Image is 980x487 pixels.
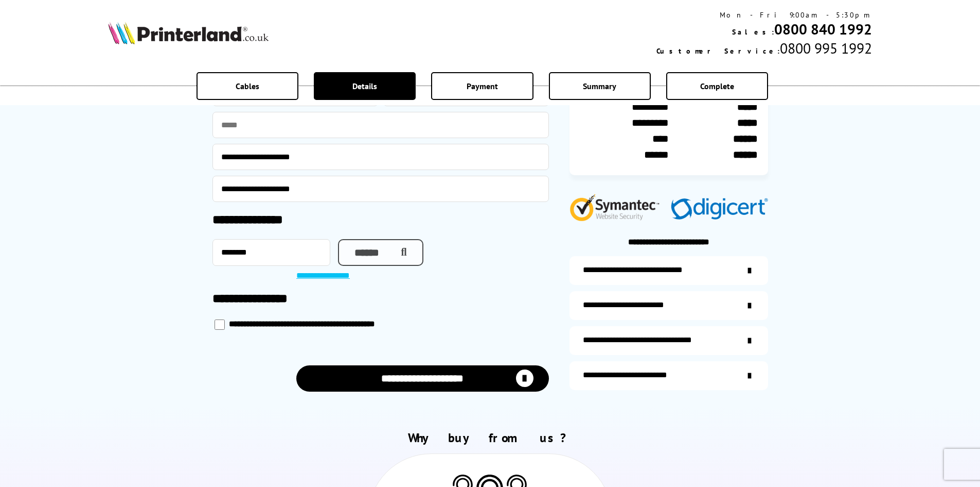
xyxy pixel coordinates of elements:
a: additional-ink [569,256,768,285]
div: Mon - Fri 9:00am - 5:30pm [656,10,872,20]
span: Sales: [732,27,774,37]
img: Printerland Logo [108,22,269,44]
a: additional-cables [569,326,768,355]
a: items-arrive [569,291,768,320]
h2: Why buy from us? [108,430,872,446]
a: 0800 840 1992 [774,20,872,39]
span: Complete [700,81,734,91]
span: Customer Service: [656,46,780,56]
span: Summary [583,81,616,91]
span: Details [352,81,377,91]
span: Payment [467,81,498,91]
a: secure-website [569,361,768,390]
span: 0800 995 1992 [780,39,872,58]
span: Cables [236,81,259,91]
